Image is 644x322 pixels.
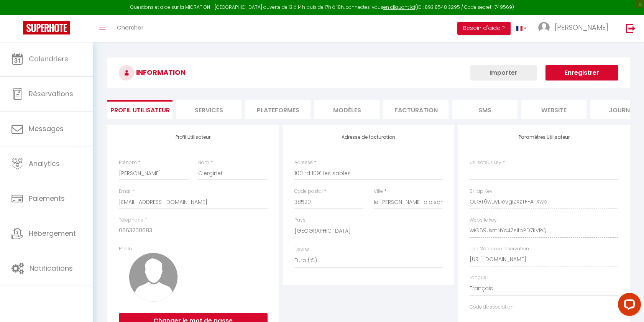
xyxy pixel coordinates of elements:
button: Besoin d'aide ? [457,22,511,35]
label: Photo [119,245,132,253]
button: Importer [470,65,537,80]
h4: Paramètres Utilisateur [470,135,618,140]
label: Pays [294,217,306,224]
img: Super Booking [23,21,70,34]
iframe: LiveChat chat widget [612,290,644,322]
span: [PERSON_NAME] [555,23,608,32]
li: Services [176,100,242,119]
label: Lien Moteur de réservation [470,245,529,253]
label: Code d'association [470,304,514,311]
img: avatar.png [129,253,178,302]
label: Ville [374,188,383,195]
span: Messages [29,124,64,133]
h4: Profil Utilisateur [119,135,268,140]
label: Téléphone [119,217,143,224]
li: website [521,100,586,119]
label: Adresse [294,159,313,166]
label: SH apiKey [470,188,493,195]
a: ... [PERSON_NAME] [532,15,618,42]
span: Hébergement [29,228,76,238]
li: Facturation [383,100,449,119]
label: Langue [470,274,486,281]
span: Notifications [30,263,73,273]
span: Chercher [117,23,143,31]
button: Enregistrer [545,65,618,80]
label: Nom [198,159,209,166]
li: Profil Utilisateur [107,100,172,119]
h4: Adresse de facturation [294,135,443,140]
li: MODÈLES [314,100,379,119]
span: Réservations [29,89,73,99]
label: Devise [294,246,310,253]
label: Utilisateur Key [470,159,501,166]
span: Paiements [29,194,65,203]
label: Prénom [119,159,137,166]
a: en cliquant ici [383,4,415,10]
li: SMS [452,100,517,119]
a: Chercher [111,15,149,42]
span: Analytics [29,159,60,168]
label: Code postal [294,188,323,195]
span: Calendriers [29,54,68,64]
img: logout [626,23,636,33]
label: Email [119,188,131,195]
li: Plateformes [245,100,310,119]
img: ... [538,22,550,33]
label: Website key [470,217,497,224]
h3: INFORMATION [107,58,630,88]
